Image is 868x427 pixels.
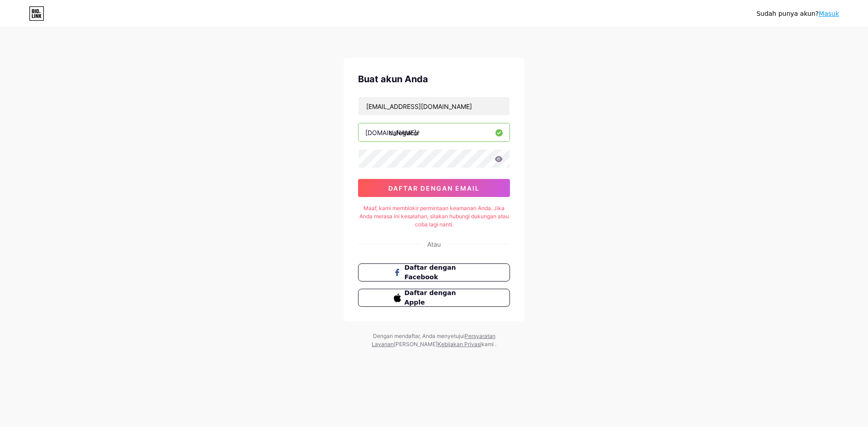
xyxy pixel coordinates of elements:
font: [DOMAIN_NAME]/ [365,129,419,136]
font: daftar dengan email [388,184,480,192]
font: Dengan mendaftar, Anda menyetujui [373,333,465,339]
font: Maaf, kami memblokir permintaan keamanan Anda. Jika Anda merasa ini kesalahan, silakan hubungi du... [359,205,509,228]
input: nama belakang [359,123,509,141]
button: Daftar dengan Apple [358,289,510,307]
font: Daftar dengan Apple [405,289,456,306]
font: Buat akun Anda [358,74,428,84]
a: Masuk [819,10,839,17]
input: E-mail [359,97,509,115]
button: Daftar dengan Facebook [358,263,510,282]
font: Sudah punya akun? [756,10,819,17]
font: Atau [427,240,441,248]
a: Kebijakan Privasi [438,341,481,347]
font: kami . [481,341,496,347]
font: [PERSON_NAME] [394,341,438,347]
font: Daftar dengan Facebook [405,264,456,281]
button: daftar dengan email [358,179,510,197]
